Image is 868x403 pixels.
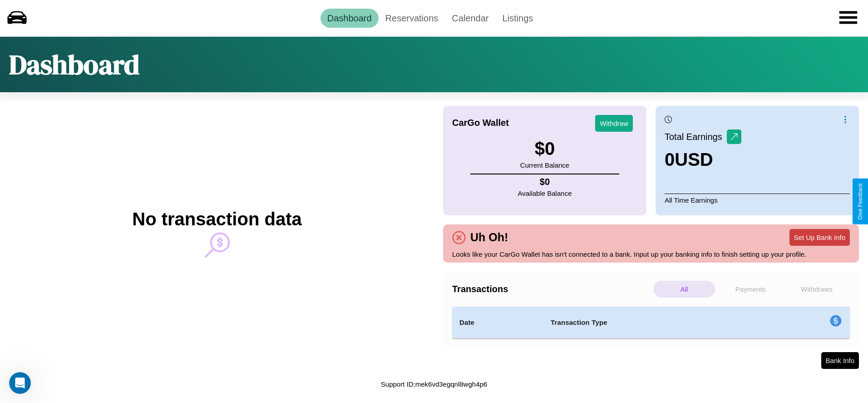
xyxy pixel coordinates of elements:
[518,177,572,187] h4: $ 0
[452,248,850,260] p: Looks like your CarGo Wallet has isn't connected to a bank. Input up your banking info to finish ...
[551,317,756,328] h4: Transaction Type
[9,372,31,394] iframe: Intercom live chat
[9,46,139,83] h1: Dashboard
[720,281,781,298] p: Payments
[379,9,445,28] a: Reservations
[595,115,633,132] button: Withdraw
[653,281,715,298] p: All
[445,9,495,28] a: Calendar
[786,281,848,298] p: Withdraws
[321,9,379,28] a: Dashboard
[381,378,487,390] p: Support ID: mek6vd3egqnl8wgh4p6
[132,209,301,229] h2: No transaction data
[821,352,859,369] button: Bank Info
[857,183,863,220] div: Give Feedback
[665,194,850,206] p: All Time Earnings
[452,118,509,128] h4: CarGo Wallet
[520,159,569,171] p: Current Balance
[520,139,569,159] h3: $ 0
[459,317,536,328] h4: Date
[452,284,651,294] h4: Transactions
[518,187,572,199] p: Available Balance
[466,231,513,244] h4: Uh Oh!
[452,307,850,338] table: simple table
[495,9,540,28] a: Listings
[789,229,850,246] button: Set Up Bank Info
[665,129,727,145] p: Total Earnings
[665,149,741,170] h3: 0 USD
